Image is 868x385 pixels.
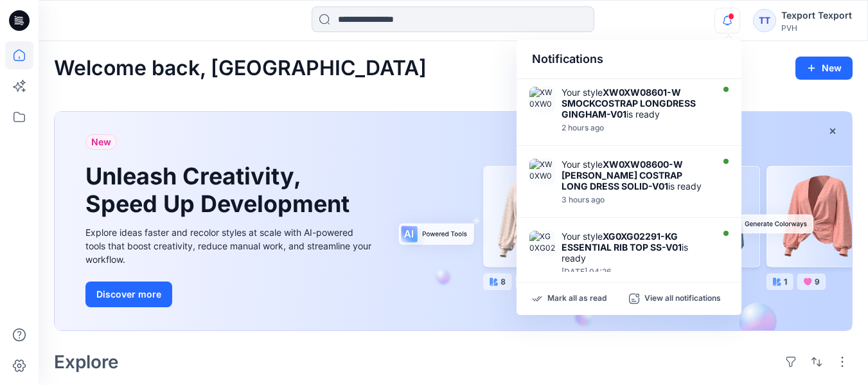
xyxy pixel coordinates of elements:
div: Monday, September 08, 2025 07:03 [562,123,709,132]
div: PVH [781,23,852,33]
img: XW0XW08600-W SMOCK COSTRAP LONG DRESS SOLID-V01 [529,159,555,184]
h1: Unleash Creativity, Speed Up Development [85,163,355,218]
strong: XW0XW08600-W [PERSON_NAME] COSTRAP LONG DRESS SOLID-V01 [562,159,683,192]
span: New [91,134,111,150]
div: Explore ideas faster and recolor styles at scale with AI-powered tools that boost creativity, red... [85,226,375,266]
div: TT [753,9,776,32]
button: Discover more [85,282,172,307]
div: Saturday, September 06, 2025 04:26 [562,267,709,276]
img: XW0XW08601-W SMOCKCOSTRAP LONGDRESS GINGHAM-V01 [529,87,555,112]
div: Texport Texport [781,8,852,23]
strong: XG0XG02291-KG ESSENTIAL RIB TOP SS-V01 [562,231,682,253]
h2: Explore [54,352,119,372]
img: XG0XG02291-KG ESSENTIAL RIB TOP SS-V01 [529,231,555,256]
div: Monday, September 08, 2025 05:46 [562,195,709,204]
a: Discover more [85,282,375,307]
p: Mark all as read [547,293,607,305]
button: New [795,57,853,80]
div: Your style is ready [562,159,709,192]
div: Your style is ready [562,87,709,120]
strong: XW0XW08601-W SMOCKCOSTRAP LONGDRESS GINGHAM-V01 [562,87,696,120]
h2: Welcome back, [GEOGRAPHIC_DATA] [54,57,427,80]
div: Your style is ready [562,231,709,264]
div: Notifications [517,40,741,79]
p: View all notifications [644,293,721,305]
